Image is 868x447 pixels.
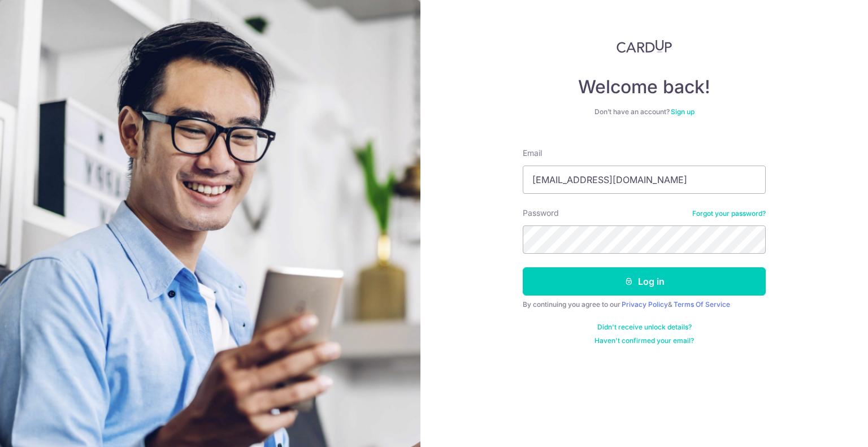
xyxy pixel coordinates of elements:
[523,267,766,296] button: Log in
[523,107,766,116] div: Don’t have an account?
[671,107,695,116] a: Sign up
[523,147,542,159] label: Email
[523,207,559,219] label: Password
[597,323,692,332] a: Didn't receive unlock details?
[523,166,766,194] input: Enter your Email
[674,300,730,309] a: Terms Of Service
[617,40,672,53] img: CardUp Logo
[692,209,766,218] a: Forgot your password?
[523,76,766,98] h4: Welcome back!
[594,336,694,345] a: Haven't confirmed your email?
[622,300,668,309] a: Privacy Policy
[523,300,766,309] div: By continuing you agree to our &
